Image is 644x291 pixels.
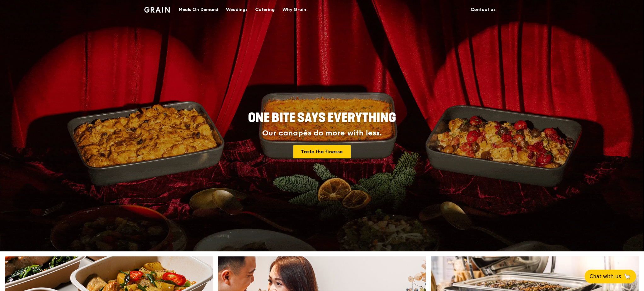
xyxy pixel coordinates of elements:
[467,0,500,19] a: Contact us
[248,110,396,125] span: ONE BITE SAYS EVERYTHING
[590,273,621,280] span: Chat with us
[222,0,252,19] a: Weddings
[585,270,636,283] button: Chat with us🦙
[226,0,248,19] div: Weddings
[293,145,351,158] a: Taste the finesse
[209,129,435,138] div: Our canapés do more with less.
[279,0,310,19] a: Why Grain
[283,0,307,19] div: Why Grain
[144,7,170,13] img: Grain
[256,0,275,19] div: Catering
[179,0,219,19] div: Meals On Demand
[624,273,631,280] span: 🦙
[252,0,279,19] a: Catering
